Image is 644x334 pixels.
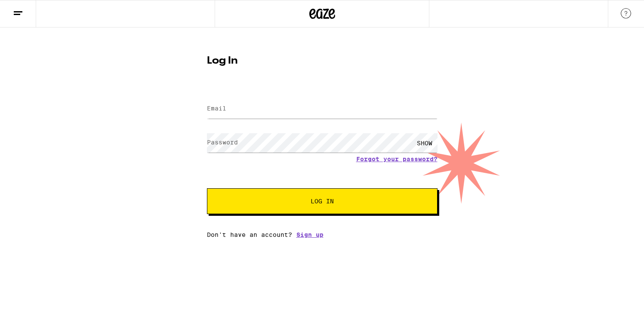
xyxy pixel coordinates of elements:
[207,99,438,119] input: Email
[311,198,334,204] span: Log In
[412,133,438,153] div: SHOW
[356,156,438,162] a: Forgot your password?
[207,105,226,112] label: Email
[207,56,438,66] h1: Log In
[207,188,438,214] button: Log In
[207,231,438,238] div: Don't have an account?
[207,139,238,146] label: Password
[296,231,324,238] a: Sign up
